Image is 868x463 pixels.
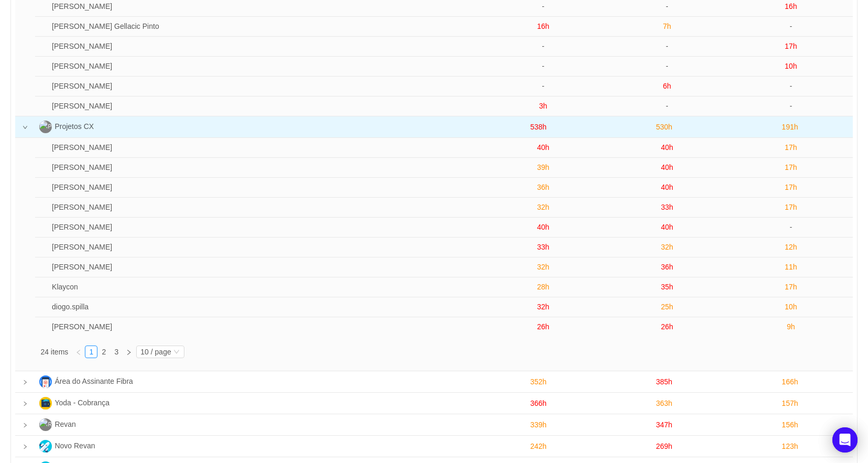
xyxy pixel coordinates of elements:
img: ÁD [39,375,52,388]
span: 36h [537,183,549,191]
span: 40h [661,183,673,191]
span: Novo Revan [54,442,95,450]
span: 11h [785,263,797,271]
span: 26h [537,322,549,331]
span: 40h [661,143,673,152]
div: Open Intercom Messenger [832,427,858,453]
span: Projetos CX [54,122,94,131]
span: - [789,102,792,110]
span: 7h [663,22,672,30]
span: 17h [785,42,797,50]
span: 40h [661,163,673,171]
span: 33h [661,203,673,211]
span: 28h [537,283,549,291]
span: 32h [537,303,549,311]
img: Y- [39,397,52,410]
td: Felipe Xavier [48,57,481,77]
span: - [666,42,668,50]
span: 17h [785,183,797,191]
span: 538h [530,123,546,131]
span: 3h [539,102,547,110]
td: Marcos Silva [48,37,481,57]
span: Área do Assinante Fibra [54,377,133,385]
span: - [789,223,792,231]
span: - [666,62,668,70]
img: PC [39,121,52,133]
i: icon: right [23,444,28,449]
span: - [542,2,545,10]
span: Yoda - Cobrança [54,399,109,407]
span: - [542,62,545,70]
span: - [542,82,545,90]
img: NR [39,440,52,453]
span: 366h [530,399,546,407]
span: 242h [530,442,546,450]
a: 1 [85,346,97,358]
td: Kevin de Lima Pugliese [48,77,481,96]
li: 3 [110,346,123,358]
span: 10h [785,62,797,70]
span: - [666,2,668,10]
li: Previous Page [72,346,85,358]
span: 40h [537,223,549,231]
span: 32h [537,203,549,211]
td: Marcos Silva [48,218,481,238]
a: 2 [98,346,109,358]
span: 35h [661,283,673,291]
span: 157h [782,399,798,407]
span: 166h [782,378,798,386]
span: 9h [787,322,795,331]
li: 24 items [40,346,68,358]
span: 269h [656,442,672,450]
span: 33h [537,243,549,251]
img: R [39,418,52,431]
i: icon: right [126,349,132,356]
span: 10h [785,303,797,311]
td: Jeferson Zavaski [48,158,481,178]
span: 36h [661,263,673,271]
td: Klaycon [48,277,481,297]
span: - [666,102,668,110]
span: 32h [661,243,673,251]
i: icon: left [75,349,82,356]
span: Revan [54,420,75,428]
span: - [542,42,545,50]
i: icon: right [23,401,28,406]
span: 347h [656,421,672,429]
span: 191h [782,123,798,131]
span: 530h [656,123,672,131]
td: Thiago Rodrigues dos Santos [48,238,481,257]
span: 352h [530,378,546,386]
span: 16h [537,22,549,30]
span: 39h [537,163,549,171]
span: 32h [537,263,549,271]
li: Next Page [123,346,135,358]
span: 12h [785,243,797,251]
li: 2 [97,346,110,358]
li: 1 [85,346,97,358]
td: Fabio A. Gellacic Pinto [48,17,481,37]
td: Ricardo Souza da Costa Junior [48,178,481,198]
span: - [789,82,792,90]
td: DAIANA DOS SANTOS BEZERRA [48,138,481,158]
span: 26h [661,322,673,331]
span: 6h [663,82,672,90]
td: FABIO TEDRUS [48,96,481,116]
div: 10 / page [140,346,171,358]
span: 40h [661,223,673,231]
span: 17h [785,283,797,291]
i: icon: right [23,380,28,385]
span: 40h [537,143,549,152]
span: - [789,22,792,30]
span: 156h [782,421,798,429]
span: 16h [785,2,797,10]
span: 17h [785,203,797,211]
span: 17h [785,143,797,152]
a: 3 [111,346,122,358]
td: Wellington Farias da Silva [48,317,481,337]
td: Roger Demetrio [48,257,481,277]
i: icon: down [173,349,180,356]
span: 363h [656,399,672,407]
td: Tiago Leao [48,198,481,218]
span: 17h [785,163,797,171]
